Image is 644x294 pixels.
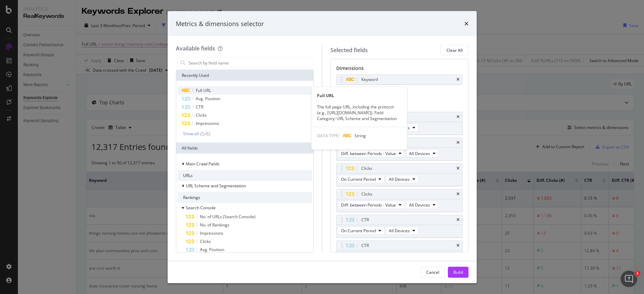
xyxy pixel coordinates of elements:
[341,202,396,208] span: Diff. between Periods - Value
[341,150,396,156] span: Diff. between Periods - Value
[448,267,468,278] button: Build
[406,149,439,157] button: All Devices
[341,227,376,233] span: On Current Period
[196,87,211,93] span: Full URL
[386,226,418,235] button: All Devices
[409,202,430,208] span: All Devices
[200,238,211,244] span: Clicks
[200,230,223,236] span: Impressions
[200,214,256,220] span: No. of URLs (Search Console)
[361,76,378,83] div: Keyword
[336,163,463,186] div: ClickstimesOn Current PeriodAll Devices
[361,216,369,223] div: CTR
[447,47,463,53] div: Clear All
[386,175,418,183] button: All Devices
[338,201,405,209] button: Diff. between Periods - Value
[200,222,229,228] span: No. of Rankings
[199,130,210,137] div: ( 5 / 6 )
[196,120,219,126] span: Impressions
[176,143,314,154] div: All fields
[361,165,372,172] div: Clicks
[389,227,410,233] span: All Devices
[406,252,439,260] button: All Devices
[312,104,407,121] div: The full page URL, including the protocol (e.g., [URL][DOMAIN_NAME]). Field Category: URL Scheme ...
[196,112,207,118] span: Clicks
[178,192,312,203] div: Rankings
[338,149,405,157] button: Diff. between Periods - Value
[441,45,468,56] button: Clear All
[635,271,640,276] span: 1
[456,141,460,145] div: times
[330,46,368,54] div: Selected fields
[188,58,312,68] input: Search by field name
[168,11,477,283] div: modal
[456,115,460,119] div: times
[456,78,460,82] div: times
[176,70,314,81] div: Recently Used
[336,240,463,263] div: CTRtimesDiff. between Periods - ValueAll Devices
[456,218,460,222] div: times
[196,96,220,102] span: Avg. Position
[186,161,219,167] span: Main Crawl Fields
[341,176,376,182] span: On Current Period
[361,191,372,198] div: Clicks
[186,183,246,189] span: URL Scheme and Segmentation
[409,150,430,156] span: All Devices
[336,189,463,212] div: ClickstimesDiff. between Periods - ValueAll Devices
[196,104,203,110] span: CTR
[317,133,340,139] span: DATA TYPE:
[456,166,460,170] div: times
[456,192,460,196] div: times
[183,131,199,136] div: Show all
[176,45,215,52] div: Available fields
[456,244,460,248] div: times
[312,92,407,98] div: Full URL
[338,175,384,183] button: On Current Period
[338,252,405,260] button: Diff. between Periods - Value
[420,267,445,278] button: Cancel
[426,269,439,275] div: Cancel
[186,205,216,211] span: Search Console
[336,65,463,74] div: Dimensions
[336,215,463,238] div: CTRtimesOn Current PeriodAll Devices
[389,176,410,182] span: All Devices
[453,269,463,275] div: Build
[464,19,468,28] div: times
[621,271,637,287] iframe: Intercom live chat
[338,226,384,235] button: On Current Period
[361,242,369,249] div: CTR
[354,133,366,139] span: String
[200,247,224,252] span: Avg. Position
[178,170,312,181] div: URLs
[406,201,439,209] button: All Devices
[176,19,264,28] div: Metrics & dimensions selector
[336,74,463,85] div: Keywordtimes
